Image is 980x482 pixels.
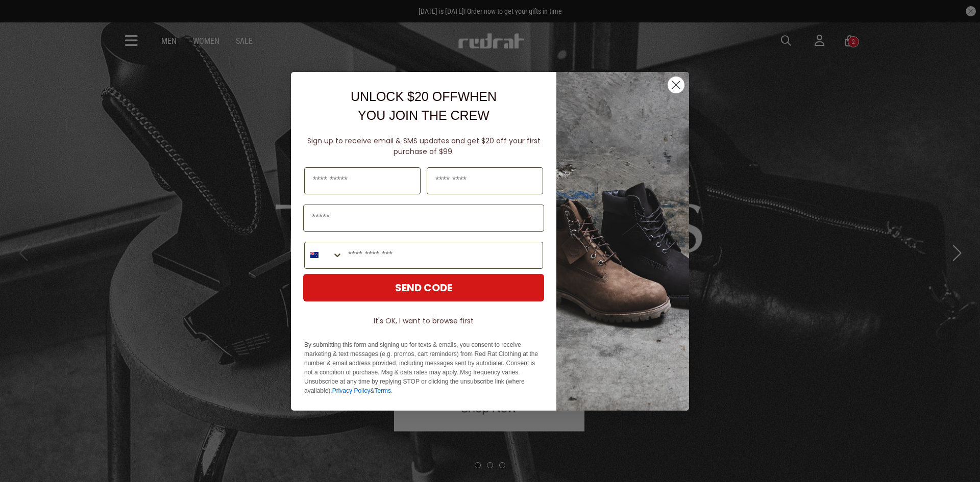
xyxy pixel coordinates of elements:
span: WHEN [458,89,497,104]
a: Privacy Policy [332,387,371,394]
a: Terms [374,387,391,394]
span: Sign up to receive email & SMS updates and get $20 off your first purchase of $99. [307,136,541,157]
p: By submitting this form and signing up for texts & emails, you consent to receive marketing & tex... [304,340,543,395]
span: UNLOCK $20 OFF [351,89,458,104]
img: New Zealand [310,251,318,259]
button: Search Countries [305,242,343,268]
button: SEND CODE [303,274,544,301]
span: YOU JOIN THE CREW [358,108,489,122]
img: f7662613-148e-4c88-9575-6c6b5b55a647.jpeg [556,72,689,411]
input: Email [303,205,544,232]
input: First Name [304,167,421,194]
button: It's OK, I want to browse first [303,312,544,330]
button: Close dialog [667,76,685,94]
